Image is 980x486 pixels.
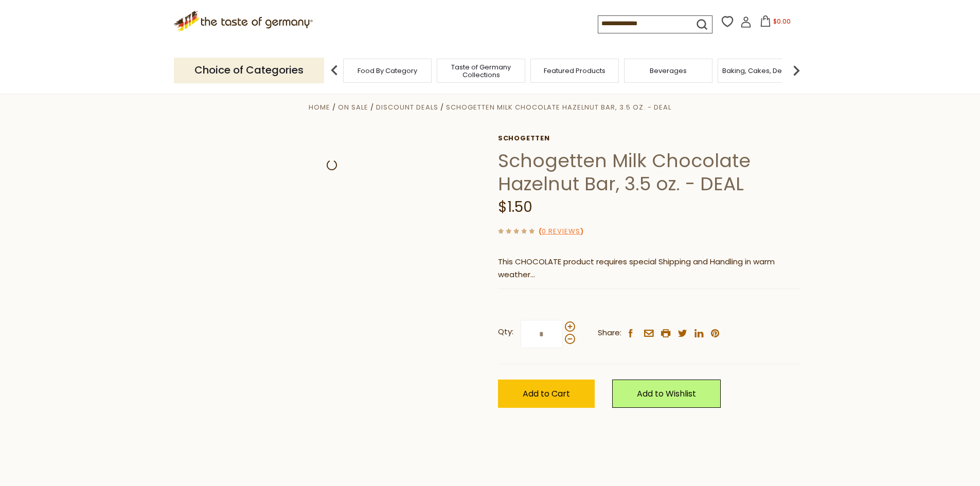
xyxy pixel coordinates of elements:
a: 0 Reviews [542,226,580,237]
a: Baking, Cakes, Desserts [722,67,802,75]
a: Taste of Germany Collections [440,63,522,79]
p: Choice of Categories [174,58,324,83]
button: Add to Cart [498,380,595,408]
a: Beverages [650,67,687,75]
a: Featured Products [544,67,605,75]
span: ( ) [539,226,583,236]
a: Add to Wishlist [612,380,721,408]
a: Food By Category [358,67,417,75]
strong: Qty: [498,326,513,338]
input: Qty: [521,320,563,348]
a: Home [309,102,330,112]
a: Schogetten Milk Chocolate Hazelnut Bar, 3.5 oz. - DEAL [446,102,671,112]
button: $0.00 [754,15,797,31]
a: On Sale [338,102,368,112]
span: $0.00 [773,17,791,26]
img: next arrow [786,60,807,81]
a: Schogetten [498,134,799,142]
span: $1.50 [498,197,532,217]
span: Add to Cart [523,388,570,400]
a: Discount Deals [376,102,438,112]
span: Share: [598,327,621,339]
img: previous arrow [324,60,345,81]
h1: Schogetten Milk Chocolate Hazelnut Bar, 3.5 oz. - DEAL [498,149,799,195]
p: This CHOCOLATE product requires special Shipping and Handling in warm weather [498,256,799,281]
